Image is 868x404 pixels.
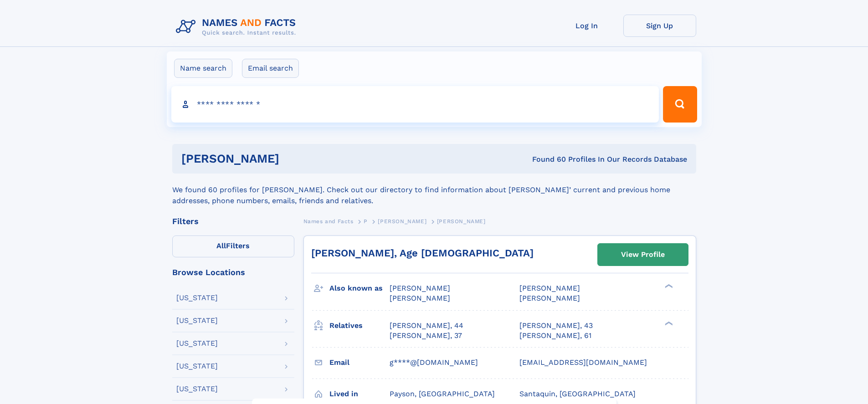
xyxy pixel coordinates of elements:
span: [PERSON_NAME] [519,284,580,292]
span: P [364,218,368,225]
a: [PERSON_NAME], Age [DEMOGRAPHIC_DATA] [311,247,534,259]
label: Filters [172,235,294,257]
div: [US_STATE] [176,363,218,370]
a: Sign Up [623,15,696,37]
h3: Also known as [329,281,390,296]
label: Email search [242,59,299,78]
a: [PERSON_NAME], 37 [390,331,462,341]
h1: [PERSON_NAME] [181,153,406,164]
a: Log In [550,15,623,37]
img: Logo Names and Facts [172,15,303,39]
div: Browse Locations [172,268,294,276]
span: Payson, [GEOGRAPHIC_DATA] [390,389,495,398]
div: Found 60 Profiles In Our Records Database [406,154,687,164]
a: [PERSON_NAME], 61 [519,331,591,341]
span: [PERSON_NAME] [378,218,426,225]
div: View Profile [621,244,665,265]
label: Name search [174,59,232,78]
span: [PERSON_NAME] [390,294,450,302]
h3: Relatives [329,318,390,333]
a: View Profile [598,244,688,266]
a: [PERSON_NAME], 43 [519,321,593,331]
div: We found 60 profiles for [PERSON_NAME]. Check out our directory to find information about [PERSON... [172,174,696,206]
button: Search Button [663,86,697,123]
div: [US_STATE] [176,317,218,324]
a: [PERSON_NAME], 44 [390,321,463,331]
h3: Email [329,355,390,370]
div: ❯ [663,283,673,289]
a: [PERSON_NAME] [378,215,426,227]
span: All [216,241,226,250]
div: [US_STATE] [176,340,218,347]
a: Names and Facts [303,215,354,227]
span: [EMAIL_ADDRESS][DOMAIN_NAME] [519,358,647,367]
div: [US_STATE] [176,385,218,393]
a: P [364,215,368,227]
div: ❯ [663,320,673,326]
span: [PERSON_NAME] [437,218,486,225]
span: [PERSON_NAME] [519,294,580,302]
div: Filters [172,217,294,225]
input: search input [171,86,659,123]
div: [US_STATE] [176,294,218,302]
span: Santaquin, [GEOGRAPHIC_DATA] [519,389,636,398]
h3: Lived in [329,386,390,402]
span: [PERSON_NAME] [390,284,450,292]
